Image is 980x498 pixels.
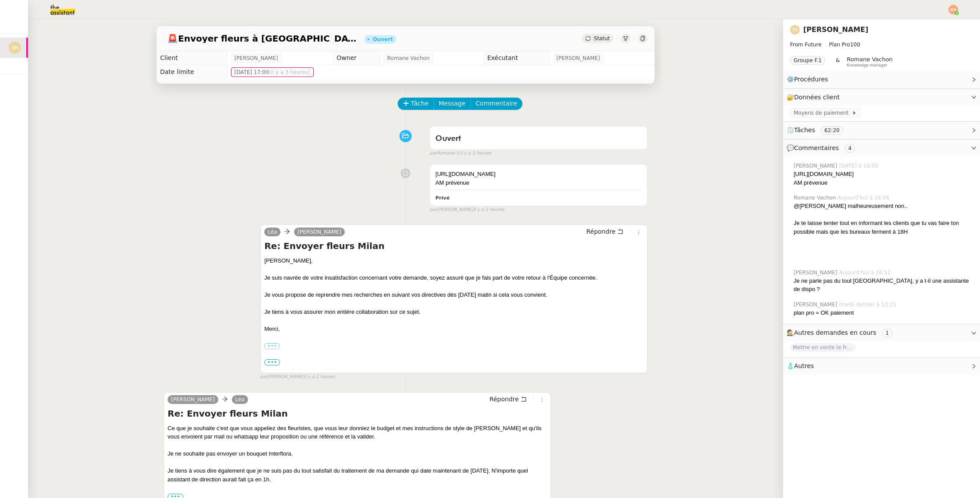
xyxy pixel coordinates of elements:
[168,466,547,484] div: Je tiens à vous dire également que je ne suis pas du tout satisfait du traitement de ma demande q...
[411,98,429,109] span: Tâche
[787,126,850,133] span: ⏲️
[473,206,504,214] span: il y a 2 heures
[794,277,973,294] div: Je ne parle pas du tout [GEOGRAPHIC_DATA], y a t-il une assistante de dispo ?
[430,150,437,157] span: par
[821,126,843,135] nz-tag: 62:20
[583,227,626,236] button: Répondre
[594,35,610,42] span: Statut
[264,274,644,282] div: Je suis navrée de votre insatisfaction concernant votre demande, soyez assuré que je fais part de...
[435,195,449,201] b: Privé
[783,140,980,157] div: 💬Commentaires 4
[790,25,800,35] img: svg
[794,109,852,117] span: Moyens de paiement
[829,42,850,48] span: Plan Pro
[168,424,547,441] div: Ce que je souhaite c'est que vous appeliez des fleuristes, que vous leur donniez le budget et mes...
[783,122,980,139] div: ⏲️Tâches 62:20
[264,359,644,368] div: -----
[783,71,980,88] div: ⚙️Procédures
[234,68,310,77] span: [DATE] 17:00
[486,394,530,404] button: Répondre
[794,301,839,309] span: [PERSON_NAME]
[167,33,178,44] span: 🚨
[839,162,880,170] span: [DATE] à 18:05
[434,98,471,110] button: Message
[882,329,892,337] nz-tag: 1
[387,54,430,63] span: Romane Vachon
[235,396,245,403] span: Léa
[304,373,335,381] span: il y a 2 heures
[845,144,855,153] nz-tag: 4
[168,407,547,420] h4: Re: Envoyer fleurs Milan
[790,343,856,352] span: Mettre en vente le frigo sur Le Bon Coin
[787,74,832,84] span: ⚙️
[264,359,280,365] span: •••
[948,5,958,14] img: svg
[264,256,644,265] div: [PERSON_NAME],
[167,34,357,43] span: Envoyer fleurs à [GEOGRAPHIC_DATA]
[794,94,840,101] span: Données client
[556,54,600,63] span: [PERSON_NAME]
[483,51,549,65] td: Exécutant
[790,42,822,48] span: From Future
[787,92,843,102] span: 🔐
[790,56,825,65] nz-tag: Groupe F.1
[268,229,277,235] span: Léa
[787,362,814,369] span: 🧴
[794,219,973,236] div: Je te laisse tenter tout en informant les clients que tu vas faire ton possible mais que les bure...
[839,301,898,309] span: mardi dernier à 13:21
[264,325,644,333] div: Merci,
[787,329,896,336] span: 🕵️
[435,170,642,179] div: [URL][DOMAIN_NAME]
[794,269,839,277] span: [PERSON_NAME]
[435,179,642,187] div: AM prévenue
[168,396,218,403] a: [PERSON_NAME]
[794,126,815,133] span: Tâches
[847,63,888,68] span: Knowledge manager
[264,308,644,316] div: Je tiens à vous assurer mon entière collaboration sur ce sujet.
[294,228,345,236] a: [PERSON_NAME]
[476,98,517,109] span: Commentaire
[260,373,335,381] small: [PERSON_NAME]
[373,37,393,42] div: Ouvert
[586,227,616,236] span: Répondre
[787,144,858,151] span: 💬
[794,202,973,210] div: @[PERSON_NAME] malheureusement non..
[783,89,980,106] div: 🔐Données client
[490,395,519,403] span: Répondre
[847,56,893,63] span: Romane Vachon
[838,194,891,202] span: Aujourd’hui à 16:56
[794,309,973,317] div: plan pro = OK paiement
[783,358,980,375] div: 🧴Autres
[850,42,860,48] span: 100
[430,206,437,214] span: par
[430,150,491,157] small: Romane V.
[803,25,868,34] a: [PERSON_NAME]
[270,367,644,384] div: Ce que je souhaite c'est que vous appeliez des fleuristes, que vous leur donniez le budget et mes...
[157,51,227,65] td: Client
[794,170,973,179] div: [URL][DOMAIN_NAME]
[794,76,828,83] span: Procédures
[847,56,893,67] app-user-label: Knowledge manager
[794,362,814,369] span: Autres
[264,240,644,252] h4: Re: Envoyer fleurs Milan
[234,54,278,63] span: [PERSON_NAME]
[9,42,21,54] img: svg
[430,206,504,214] small: [PERSON_NAME]
[439,98,465,109] span: Message
[398,98,434,110] button: Tâche
[157,65,227,79] td: Date limite
[839,269,892,277] span: Aujourd’hui à 16:52
[260,373,268,381] span: par
[794,144,839,151] span: Commentaires
[470,98,522,110] button: Commentaire
[794,194,838,202] span: Romane Vachon
[333,51,380,65] td: Owner
[794,179,973,187] div: AM prévenue
[264,343,280,349] label: •••
[460,150,491,157] span: il y a 3 heures
[168,449,547,458] div: Je ne souhaite pas envoyer un bouquet Interflora.
[783,324,980,341] div: 🕵️Autres demandes en cours 1
[269,69,310,75] span: (il y a 3 heures)
[264,291,644,299] div: Je vous propose de reprendre mes recherches en suivant vos directives dès [DATE] matin si cela vo...
[836,56,840,67] span: &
